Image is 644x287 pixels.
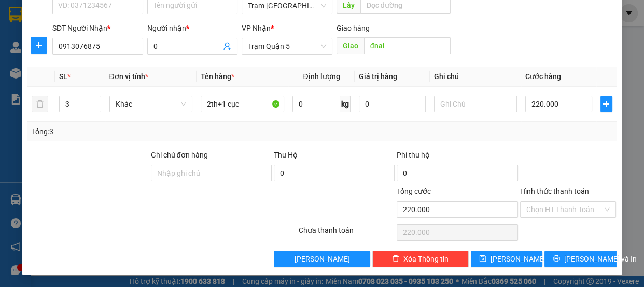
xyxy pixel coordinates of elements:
[601,100,612,108] span: plus
[434,96,517,112] input: Ghi Chú
[201,72,234,81] span: Tên hàng
[31,41,47,49] span: plus
[32,126,249,137] div: Tổng: 3
[295,253,350,265] span: [PERSON_NAME]
[340,96,351,112] span: kg
[403,253,449,265] span: Xóa Thông tin
[52,22,143,34] div: SĐT Người Nhận
[397,187,431,195] span: Tổng cước
[359,96,426,112] input: 0
[553,255,560,263] span: printer
[525,72,561,81] span: Cước hàng
[201,96,284,112] input: VD: Bàn, Ghế
[298,225,396,243] div: Chưa thanh toán
[337,24,370,32] span: Giao hàng
[274,251,370,267] button: [PERSON_NAME]
[32,96,48,112] button: delete
[520,187,589,195] label: Hình thức thanh toán
[430,67,522,87] th: Ghi chú
[31,37,47,54] button: plus
[59,72,67,81] span: SL
[392,255,399,263] span: delete
[223,42,231,50] span: user-add
[337,37,364,54] span: Giao
[479,255,486,263] span: save
[248,38,326,54] span: Trạm Quận 5
[147,22,238,34] div: Người nhận
[242,24,271,32] span: VP Nhận
[491,253,546,265] span: [PERSON_NAME]
[471,251,542,267] button: save[PERSON_NAME]
[372,251,469,267] button: deleteXóa Thông tin
[116,96,187,112] span: Khác
[364,37,451,54] input: Dọc đường
[109,72,148,81] span: Đơn vị tính
[600,96,612,112] button: plus
[303,72,340,81] span: Định lượng
[151,151,208,159] label: Ghi chú đơn hàng
[544,251,616,267] button: printer[PERSON_NAME] và In
[151,165,272,181] input: Ghi chú đơn hàng
[397,149,517,165] div: Phí thu hộ
[359,72,397,81] span: Giá trị hàng
[274,151,298,159] span: Thu Hộ
[564,253,637,265] span: [PERSON_NAME] và In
